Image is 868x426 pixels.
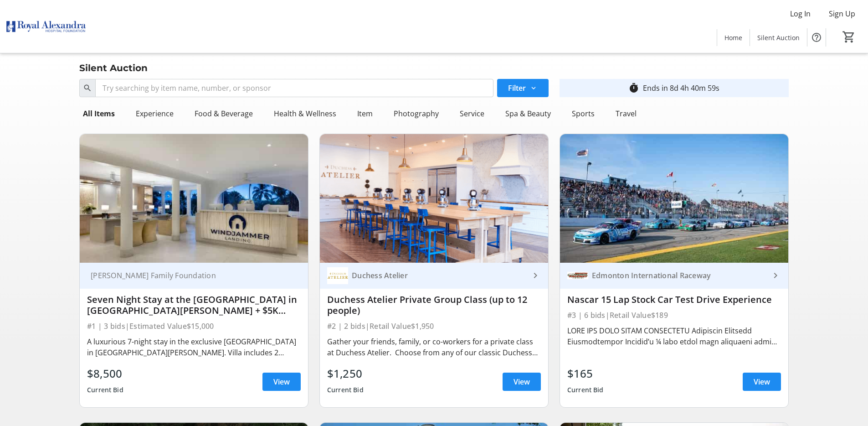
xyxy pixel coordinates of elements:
div: Service [456,104,488,123]
a: View [262,373,301,391]
div: Duchess Atelier [348,271,530,280]
img: Nascar 15 Lap Stock Car Test Drive Experience [560,134,788,263]
img: Duchess Atelier [327,265,348,286]
div: Food & Beverage [191,104,257,123]
div: #3 | 6 bids | Retail Value $189 [567,309,781,322]
div: $165 [567,365,604,382]
div: All Items [79,104,118,123]
div: Experience [132,104,177,123]
span: View [273,376,290,387]
button: Help [807,28,826,47]
a: View [743,373,781,391]
a: Home [717,29,750,46]
div: Duchess Atelier Private Group Class (up to 12 people) [327,294,541,316]
span: Sign Up [829,8,855,19]
div: Ends in 8d 4h 40m 59s [643,83,719,94]
button: Cart [841,29,857,45]
span: Filter [508,83,526,94]
div: Sports [568,104,598,123]
mat-icon: keyboard_arrow_right [530,270,541,281]
span: Log In [790,8,811,19]
img: Seven Night Stay at the Windjammer Landing Resort in St. Lucia + $5K Travel Voucher [80,134,308,263]
div: Edmonton International Raceway [588,271,770,280]
span: View [754,376,770,387]
span: Home [724,33,742,42]
a: Silent Auction [750,29,807,46]
button: Sign Up [822,6,863,21]
a: Edmonton International RacewayEdmonton International Raceway [560,263,788,289]
a: View [503,373,541,391]
button: Log In [783,6,818,21]
div: Photography [390,104,442,123]
img: Royal Alexandra Hospital Foundation's Logo [5,4,87,49]
div: Current Bid [327,382,364,398]
span: Silent Auction [757,33,800,42]
div: Current Bid [567,382,604,398]
div: [PERSON_NAME] Family Foundation [87,271,290,280]
a: Duchess AtelierDuchess Atelier [320,263,548,289]
mat-icon: keyboard_arrow_right [770,270,781,281]
div: Health & Wellness [270,104,340,123]
input: Try searching by item name, number, or sponsor [95,79,493,97]
div: Travel [612,104,640,123]
mat-icon: timer_outline [628,83,639,94]
div: Silent Auction [74,61,153,75]
div: LORE IPS DOLO SITAM CONSECTETU Adipiscin Elitsedd Eiusmodtempor Incidid’u ¼ labo etdol magn aliqu... [567,325,781,347]
img: Edmonton International Raceway [567,265,588,286]
div: $8,500 [87,365,123,382]
div: Item [354,104,376,123]
div: Seven Night Stay at the [GEOGRAPHIC_DATA] in [GEOGRAPHIC_DATA][PERSON_NAME] + $5K Travel Voucher [87,294,301,316]
div: $1,250 [327,365,364,382]
img: Duchess Atelier Private Group Class (up to 12 people) [320,134,548,263]
button: Filter [497,79,549,97]
div: Current Bid [87,382,123,398]
div: Gather your friends, family, or co-workers for a private class at Duchess Atelier. Choose from an... [327,336,541,358]
span: View [514,376,530,387]
div: #2 | 2 bids | Retail Value $1,950 [327,320,541,332]
div: #1 | 3 bids | Estimated Value $15,000 [87,320,301,332]
div: A luxurious 7-night stay in the exclusive [GEOGRAPHIC_DATA] in [GEOGRAPHIC_DATA][PERSON_NAME]. Vi... [87,336,301,358]
div: Spa & Beauty [502,104,555,123]
div: Nascar 15 Lap Stock Car Test Drive Experience [567,294,781,305]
